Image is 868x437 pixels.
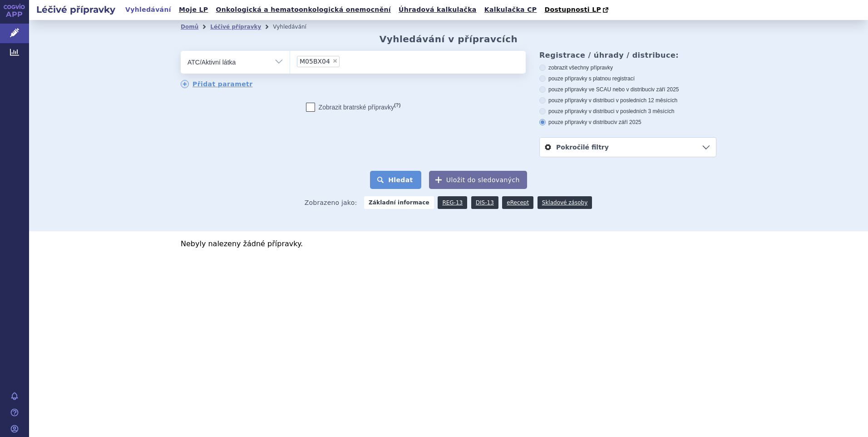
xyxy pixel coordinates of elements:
a: Léčivé přípravky [210,24,261,30]
label: Zobrazit bratrské přípravky [306,103,401,112]
a: DIS-13 [471,196,498,209]
span: v září 2025 [614,119,641,125]
label: pouze přípravky v distribuci v posledních 12 měsících [539,97,716,104]
li: Vyhledávání [273,20,318,34]
p: Nebyly nalezeny žádné přípravky. [181,240,716,248]
label: pouze přípravky v distribuci [539,119,716,126]
a: Dostupnosti LP [542,4,613,16]
a: REG-13 [438,196,467,209]
label: pouze přípravky ve SCAU nebo v distribuci [539,86,716,93]
h3: Registrace / úhrady / distribuce: [539,51,716,60]
input: M05BX04 [342,55,347,67]
label: pouze přípravky s platnou registrací [539,75,716,82]
a: Přidat parametr [181,80,253,88]
a: Skladové zásoby [538,196,592,209]
span: × [332,58,338,64]
span: Dostupnosti LP [544,6,601,13]
span: Zobrazeno jako: [305,196,357,209]
span: v září 2025 [652,86,679,93]
a: Pokročilé filtry [540,138,716,157]
h2: Vyhledávání v přípravcích [380,34,518,45]
a: eRecept [502,196,533,209]
a: Vyhledávání [123,4,174,16]
a: Kalkulačka CP [482,4,540,16]
h2: Léčivé přípravky [29,3,123,16]
button: Hledat [370,171,421,189]
a: Domů [181,24,198,30]
a: Onkologická a hematoonkologická onemocnění [213,4,394,16]
abbr: (?) [394,102,400,108]
span: DENOSUMAB [300,58,330,65]
a: Úhradová kalkulačka [396,4,479,16]
label: zobrazit všechny přípravky [539,64,716,71]
label: pouze přípravky v distribuci v posledních 3 měsících [539,108,716,115]
a: Moje LP [176,4,211,16]
strong: Základní informace [364,196,434,209]
button: Uložit do sledovaných [429,171,527,189]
